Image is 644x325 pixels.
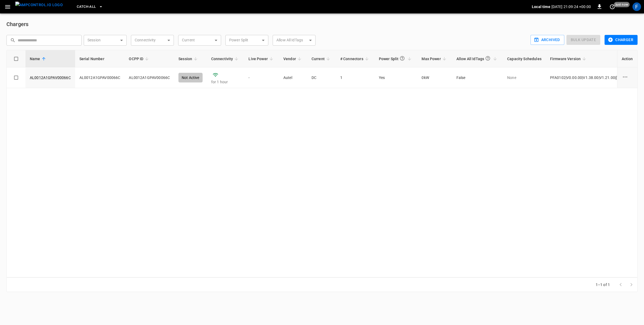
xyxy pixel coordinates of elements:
[211,79,240,85] p: for 1 hour
[244,67,279,88] td: -
[530,35,564,45] button: Archived
[211,56,240,62] span: Connectivity
[30,75,71,80] a: AL0012A1GPAV00066C
[375,67,418,88] td: Yes
[617,50,637,67] th: Action
[532,4,550,9] p: Local time
[596,282,610,287] p: 1–1 of 1
[178,73,203,82] div: Not Active
[75,50,125,67] th: Serial Number
[248,56,275,62] span: Live Power
[622,74,633,82] div: charge point options
[507,75,541,80] p: None
[6,20,638,28] h6: Chargers
[75,67,125,88] td: AL0012A1GPAV00066C
[503,50,546,67] th: Capacity Schedules
[340,56,370,62] span: # Connectors
[550,56,588,62] span: Firmware Version
[30,56,47,62] span: Name
[312,56,332,62] span: Current
[551,4,591,9] p: [DATE] 21:09:24 +00:00
[422,56,448,62] span: Max Power
[456,53,499,64] span: Allow All IdTags
[279,67,307,88] td: Autel
[129,56,150,62] span: OCPP ID
[417,67,452,88] td: 0 kW
[125,67,174,88] td: AL0012A1GPAV00066C
[178,56,199,62] span: Session
[336,67,375,88] td: 1
[605,35,638,45] button: Charger
[608,2,617,11] button: set refresh interval
[632,2,641,11] div: profile-icon
[307,67,336,88] td: DC
[75,2,105,12] button: Catch-all
[15,2,63,8] img: ampcontrol.io logo
[283,56,303,62] span: Vendor
[379,53,413,64] span: Power Split
[614,2,630,7] span: just now
[452,67,503,88] td: False
[77,4,96,10] span: Catch-all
